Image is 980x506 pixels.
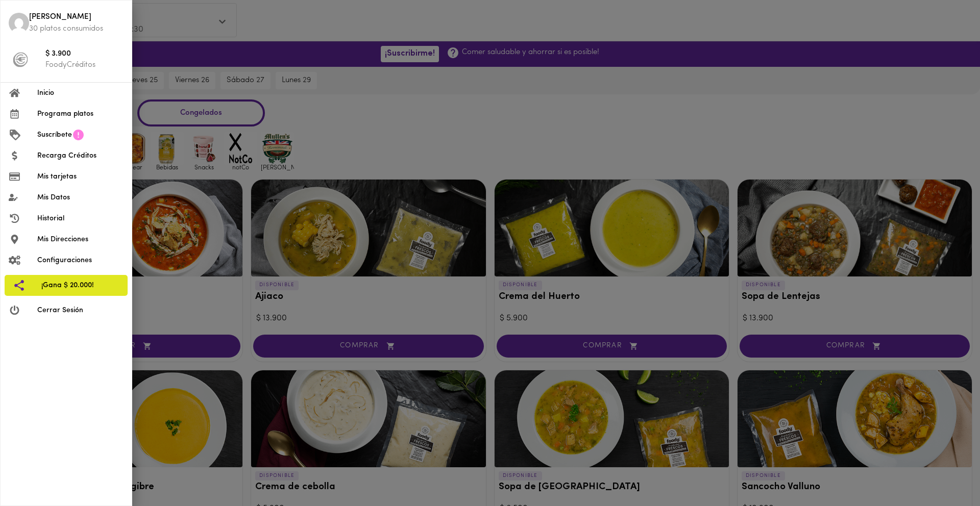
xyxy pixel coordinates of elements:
span: [PERSON_NAME] [29,12,124,23]
span: Suscríbete [37,130,72,140]
span: Mis Direcciones [37,234,124,245]
span: ¡Gana $ 20.000! [41,280,119,291]
p: FoodyCréditos [45,60,124,70]
span: Mis Datos [37,192,124,203]
iframe: Messagebird Livechat Widget [921,447,970,496]
span: Cerrar Sesión [37,305,124,316]
span: Mis tarjetas [37,171,124,182]
span: Inicio [37,88,124,98]
span: Programa platos [37,109,124,119]
span: Historial [37,213,124,224]
span: $ 3.900 [45,48,124,60]
span: Recarga Créditos [37,150,124,161]
img: foody-creditos-black.png [13,52,28,67]
p: 30 platos consumidos [29,23,124,34]
span: Configuraciones [37,255,124,266]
